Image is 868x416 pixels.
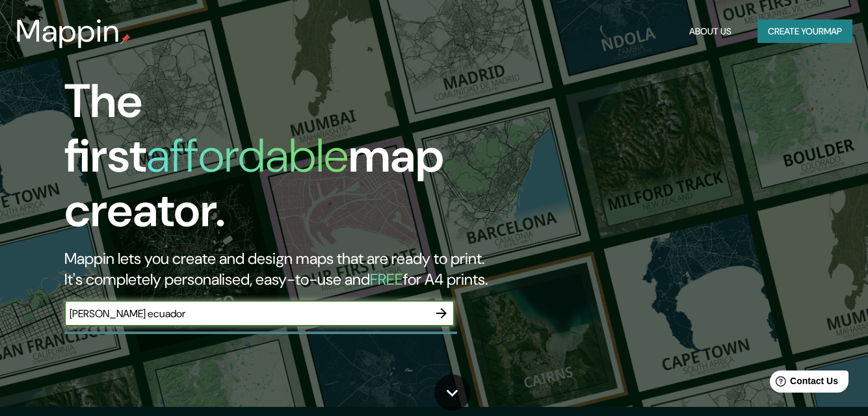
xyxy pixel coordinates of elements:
button: About Us [684,19,737,44]
h5: FREE [370,269,403,289]
h1: affordable [146,125,349,186]
h1: The first map creator. [64,74,499,248]
img: mappin-pin [120,34,131,44]
input: Choose your favourite place [64,306,428,321]
button: Create yourmap [757,19,852,44]
h3: Mappin [16,13,120,49]
h2: Mappin lets you create and design maps that are ready to print. It's completely personalised, eas... [64,248,499,290]
iframe: Help widget launcher [752,365,854,402]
